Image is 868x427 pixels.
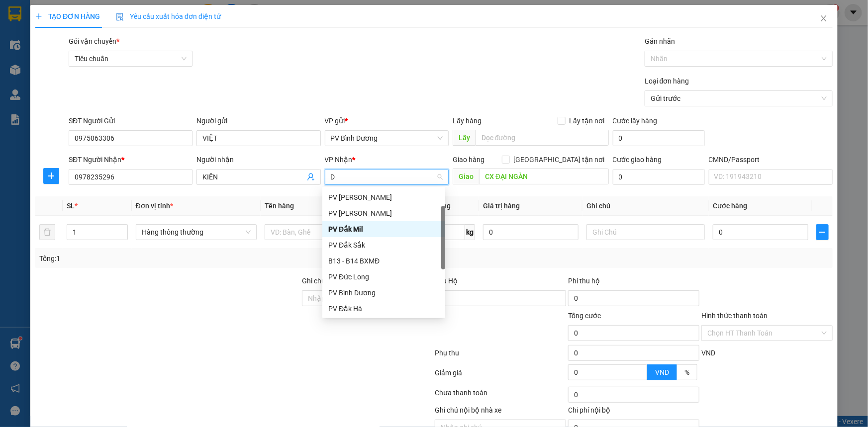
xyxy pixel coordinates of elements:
strong: CÔNG TY TNHH [GEOGRAPHIC_DATA] 214 QL13 - P.26 - Q.BÌNH THẠNH - TP HCM 1900888606 [26,16,81,53]
input: Cước giao hàng [613,169,705,185]
div: Phí thu hộ [568,275,699,290]
span: Hàng thông thường [142,225,251,240]
button: delete [39,224,55,240]
span: Giao hàng [453,156,484,164]
span: Tiêu chuẩn [75,51,187,66]
span: Giá trị hàng [483,202,520,210]
div: PV Bình Dương [328,287,439,298]
div: SĐT Người Nhận [69,154,193,165]
span: Giao [453,169,479,184]
span: Tổng cước [568,312,601,320]
span: Lấy tận nơi [566,115,609,126]
div: VP gửi [325,115,449,126]
span: PV Bình Dương [331,131,443,146]
label: Ghi chú đơn hàng [302,277,357,285]
span: Tên hàng [265,202,294,210]
span: VND [701,349,715,357]
span: BD10250214 [100,37,140,45]
div: Chi phí nội bộ [568,405,699,420]
div: B13 - B14 BXMĐ [328,256,439,266]
span: Thu Hộ [435,277,458,285]
button: Close [810,5,838,33]
span: Gửi trước [651,91,827,106]
img: logo [10,22,23,47]
div: PV Đức Xuyên [322,189,445,205]
div: PV [PERSON_NAME] [328,208,439,219]
div: PV Nam Đong [322,205,445,221]
div: PV Đức Long [328,271,439,282]
label: Hình thức thanh toán [701,312,768,320]
span: Nơi nhận: [76,69,92,84]
span: Lấy hàng [453,117,482,125]
div: SĐT Người Gửi [69,115,193,126]
span: plus [35,13,42,20]
div: CMND/Passport [709,154,833,165]
span: VND [655,368,669,376]
span: Cước hàng [713,202,747,210]
div: Phụ thu [434,347,568,365]
input: Ghi chú đơn hàng [302,290,433,306]
input: 0 [483,224,579,240]
span: user-add [307,173,315,181]
input: Dọc đường [479,169,609,184]
span: PV Cư Jút [100,70,122,75]
button: plus [43,168,59,184]
input: VD: Bàn, Ghế [265,224,383,240]
div: PV Bình Dương [322,285,445,301]
input: Ghi Chú [586,224,705,240]
span: close [820,14,828,22]
span: % [684,368,689,376]
div: Tổng: 1 [39,253,335,264]
th: Ghi chú [582,196,709,216]
span: kg [465,224,475,240]
strong: BIÊN NHẬN GỬI HÀNG HOÁ [34,60,115,67]
img: icon [116,13,124,21]
div: PV Đắk Sắk [322,237,445,253]
label: Gán nhãn [645,37,675,45]
label: Cước giao hàng [613,156,662,164]
label: Cước lấy hàng [613,117,658,125]
span: SL [67,202,75,210]
span: Đơn vị tính [136,202,173,210]
div: Người gửi [196,115,320,126]
span: Yêu cầu xuất hóa đơn điện tử [116,12,221,20]
span: Lấy [453,130,476,146]
span: [GEOGRAPHIC_DATA] tận nơi [510,154,609,165]
span: 10:16:59 [DATE] [95,45,140,52]
label: Loại đơn hàng [645,77,689,85]
button: plus [816,224,829,240]
span: plus [44,172,59,180]
div: PV Đắk Hà [328,303,439,314]
div: PV Đắk Sắk [328,240,439,251]
div: Ghi chú nội bộ nhà xe [435,405,566,420]
span: Gói vận chuyển [69,37,119,45]
span: plus [817,228,828,236]
div: Chưa thanh toán [434,387,568,405]
div: PV Đắk Mil [322,221,445,237]
span: TẠO ĐƠN HÀNG [35,12,100,20]
div: B13 - B14 BXMĐ [322,253,445,269]
div: PV Đắk Mil [328,224,439,235]
span: VP Nhận [325,156,353,164]
div: PV [PERSON_NAME] [328,192,439,203]
div: Người nhận [196,154,320,165]
div: Giảm giá [434,367,568,385]
input: Dọc đường [476,130,609,146]
span: Nơi gửi: [10,69,20,84]
input: Cước lấy hàng [613,130,705,146]
div: PV Đức Long [322,269,445,285]
div: PV Đắk Hà [322,301,445,317]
